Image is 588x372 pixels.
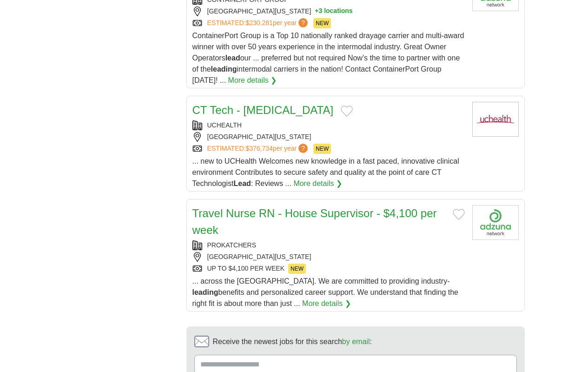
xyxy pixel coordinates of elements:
[192,252,465,262] div: [GEOGRAPHIC_DATA][US_STATE]
[192,157,459,187] span: ... new to UCHealth Welcomes new knowledge in a fast paced, innovative clinical environment Contr...
[207,121,242,129] a: UCHEALTH
[302,298,351,309] a: More details ❯
[313,18,331,28] span: NEW
[192,277,459,307] span: ... across the [GEOGRAPHIC_DATA]. We are committed to providing industry- benefits and personaliz...
[245,19,272,27] span: $230,281
[192,240,465,250] div: PROKATCHERS
[342,338,370,345] a: by email
[211,65,237,73] strong: leading
[192,207,437,236] a: Travel Nurse RN - House Supervisor - $4,100 per week
[207,18,310,28] a: ESTIMATED:$230,281per year?
[298,18,308,27] span: ?
[192,104,334,116] a: CT Tech - [MEDICAL_DATA]
[315,7,352,16] button: +3 locations
[293,178,342,189] a: More details ❯
[192,132,465,142] div: [GEOGRAPHIC_DATA][US_STATE]
[192,32,464,84] span: ContainerPort Group is a Top 10 nationally ranked drayage carrier and multi-award winner with ove...
[192,288,218,296] strong: leading
[245,145,272,152] span: $376,734
[228,75,277,86] a: More details ❯
[207,144,310,154] a: ESTIMATED:$376,734per year?
[472,205,519,240] img: Company logo
[315,7,318,16] span: +
[192,264,465,274] div: UP TO $4,100 PER WEEK
[313,144,331,154] span: NEW
[341,106,353,117] button: Add to favorite jobs
[298,144,308,153] span: ?
[472,102,519,137] img: UCHealth logo
[453,209,465,220] button: Add to favorite jobs
[225,54,240,62] strong: lead
[233,179,251,187] strong: Lead
[192,7,465,16] div: [GEOGRAPHIC_DATA][US_STATE]
[288,264,306,274] span: NEW
[213,336,372,347] span: Receive the newest jobs for this search :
